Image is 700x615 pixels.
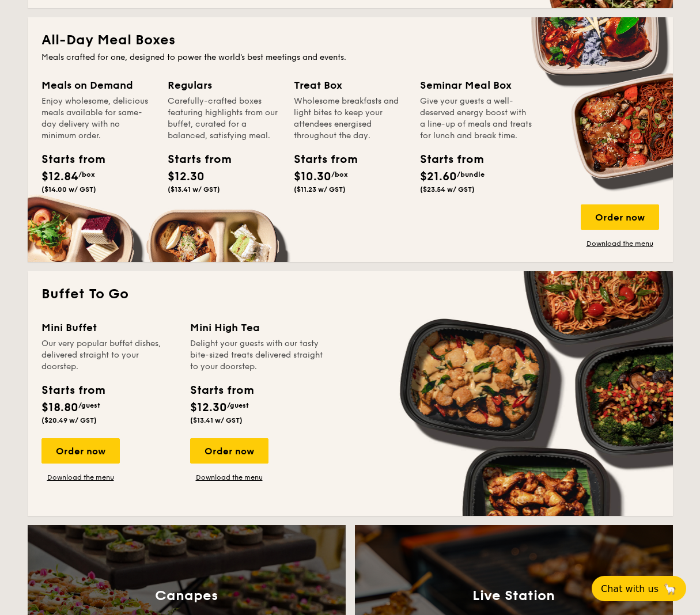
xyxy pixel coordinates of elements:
div: Seminar Meal Box [420,77,532,93]
button: Chat with us🦙 [592,576,686,601]
div: Meals crafted for one, designed to power the world's best meetings and events. [41,52,659,63]
a: Download the menu [581,239,659,248]
div: Order now [41,438,120,464]
div: Starts from [168,151,220,168]
span: $12.30 [190,401,227,415]
span: $12.84 [41,170,78,184]
div: Starts from [190,382,253,399]
div: Starts from [294,151,346,168]
div: Order now [190,438,268,464]
div: Starts from [41,151,93,168]
h3: Canapes [155,588,218,604]
span: /bundle [457,170,485,179]
div: Regulars [168,77,280,93]
a: Download the menu [41,473,120,482]
span: $12.30 [168,170,205,184]
div: Delight your guests with our tasty bite-sized treats delivered straight to your doorstep. [190,338,325,373]
div: Starts from [41,382,104,399]
div: Carefully-crafted boxes featuring highlights from our buffet, curated for a balanced, satisfying ... [168,96,280,142]
span: Chat with us [601,583,659,594]
span: $10.30 [294,170,331,184]
h2: All-Day Meal Boxes [41,31,659,50]
span: ($20.49 w/ GST) [41,416,97,424]
span: ($13.41 w/ GST) [168,185,220,193]
span: ($14.00 w/ GST) [41,185,96,193]
span: ($23.54 w/ GST) [420,185,475,193]
a: Download the menu [190,473,268,482]
h3: Live Station [472,588,555,604]
div: Order now [581,204,659,230]
span: /box [78,170,95,179]
span: /box [331,170,348,179]
span: /guest [227,401,249,409]
span: ($13.41 w/ GST) [190,416,243,424]
span: /guest [78,401,100,409]
span: 🦙 [663,582,677,595]
div: Mini High Tea [190,320,325,336]
div: Meals on Demand [41,77,154,93]
div: Give your guests a well-deserved energy boost with a line-up of meals and treats for lunch and br... [420,96,532,142]
span: ($11.23 w/ GST) [294,185,346,193]
div: Treat Box [294,77,406,93]
span: $18.80 [41,401,78,415]
div: Mini Buffet [41,320,176,336]
div: Enjoy wholesome, delicious meals available for same-day delivery with no minimum order. [41,96,154,142]
h2: Buffet To Go [41,285,659,303]
div: Wholesome breakfasts and light bites to keep your attendees energised throughout the day. [294,96,406,142]
span: $21.60 [420,170,457,184]
div: Starts from [420,151,472,168]
div: Our very popular buffet dishes, delivered straight to your doorstep. [41,338,176,373]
